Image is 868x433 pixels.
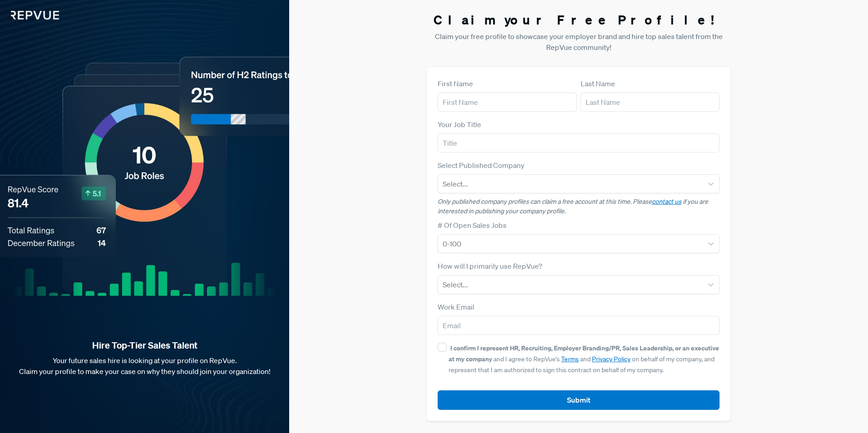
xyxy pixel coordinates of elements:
[438,261,542,271] label: How will I primarily use RepVue?
[592,355,631,363] a: Privacy Policy
[438,78,473,89] label: First Name
[438,316,720,335] input: Email
[438,390,720,410] button: Submit
[438,93,577,112] input: First Name
[427,31,730,53] p: Claim your free profile to showcase your employer brand and hire top sales talent from the RepVue...
[581,93,720,112] input: Last Name
[581,78,615,89] label: Last Name
[449,344,719,363] strong: I confirm I represent HR, Recruiting, Employer Branding/PR, Sales Leadership, or an executive at ...
[15,355,275,377] p: Your future sales hire is looking at your profile on RepVue. Claim your profile to make your case...
[438,160,524,171] label: Select Published Company
[438,119,481,130] label: Your Job Title
[15,340,275,351] strong: Hire Top-Tier Sales Talent
[449,344,719,374] span: and I agree to RepVue’s and on behalf of my company, and represent that I am authorized to sign t...
[652,197,681,206] a: contact us
[561,355,579,363] a: Terms
[438,133,720,153] input: Title
[427,12,730,28] h3: Claim your Free Profile!
[438,301,474,312] label: Work Email
[438,220,507,231] label: # Of Open Sales Jobs
[438,197,720,216] p: Only published company profiles can claim a free account at this time. Please if you are interest...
